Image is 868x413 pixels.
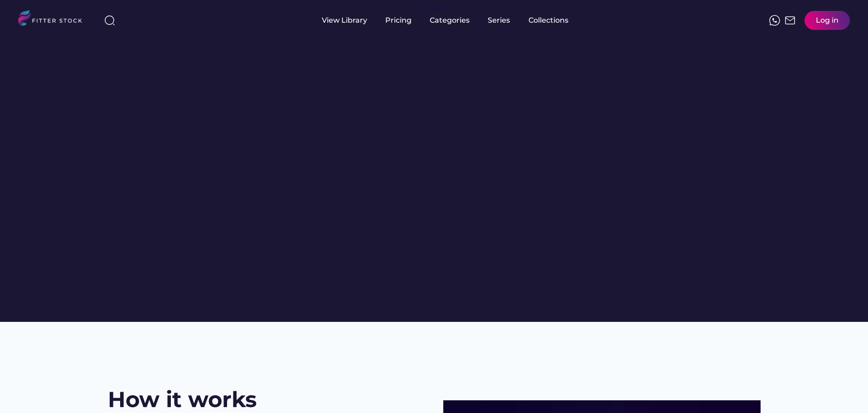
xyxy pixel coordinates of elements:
[385,15,412,25] div: Pricing
[18,10,90,29] img: LOGO.svg
[322,15,367,25] div: View Library
[488,15,510,25] div: Series
[430,15,470,25] div: Categories
[785,15,795,26] img: Frame%2051.svg
[104,15,115,26] img: search-normal%203.svg
[816,15,839,25] div: Log in
[430,5,441,14] div: fvck
[769,15,780,26] img: meteor-icons_whatsapp%20%281%29.svg
[529,15,568,25] div: Collections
